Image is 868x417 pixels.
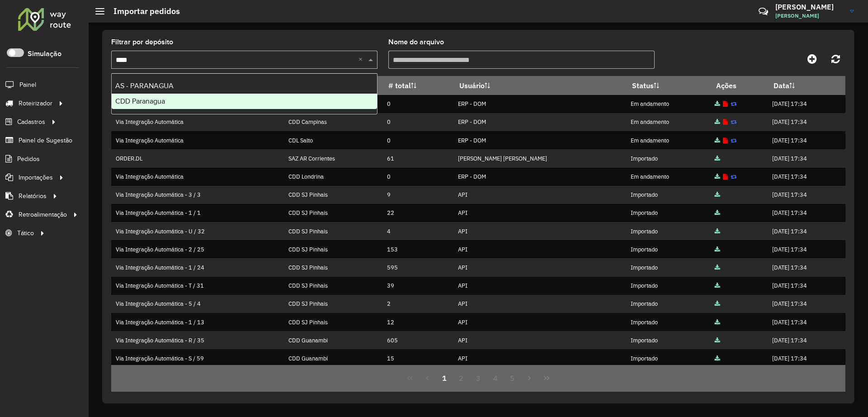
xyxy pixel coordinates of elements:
[382,349,453,367] td: 15
[453,240,626,258] td: API
[453,370,470,387] button: 2
[284,149,382,167] td: SAZ AR Corrientes
[626,95,710,113] td: Em andamento
[715,282,720,289] a: Arquivo completo
[19,173,53,182] span: Importações
[710,76,767,95] th: Ações
[284,349,382,367] td: CDD Guanambi
[626,258,710,276] td: Importado
[626,204,710,222] td: Importado
[111,168,284,186] td: Via Integração Automática
[382,95,453,113] td: 0
[453,331,626,349] td: API
[453,113,626,131] td: ERP - DOM
[626,349,710,367] td: Importado
[723,173,728,180] a: Exibir log de erros
[731,118,737,126] a: Reimportar
[453,295,626,313] td: API
[19,80,36,90] span: Painel
[715,191,720,199] a: Arquivo completo
[453,131,626,149] td: ERP - DOM
[715,137,720,144] a: Arquivo completo
[715,246,720,253] a: Arquivo completo
[723,100,728,108] a: Exibir log de erros
[626,240,710,258] td: Importado
[768,76,845,95] th: Data
[111,149,284,167] td: ORDER.DL
[17,154,40,164] span: Pedidos
[626,76,710,95] th: Status
[768,295,845,313] td: [DATE] 17:34
[382,204,453,222] td: 22
[626,149,710,167] td: Importado
[768,313,845,331] td: [DATE] 17:34
[111,240,284,258] td: Via Integração Automática - 2 / 25
[768,258,845,276] td: [DATE] 17:34
[17,228,34,238] span: Tático
[453,168,626,186] td: ERP - DOM
[382,222,453,240] td: 4
[715,227,720,235] a: Arquivo completo
[382,76,453,95] th: # total
[470,370,487,387] button: 3
[538,370,555,387] button: Last Page
[626,113,710,131] td: Em andamento
[626,131,710,149] td: Em andamento
[487,370,504,387] button: 4
[111,258,284,276] td: Via Integração Automática - 1 / 24
[104,6,180,16] h2: Importar pedidos
[19,210,67,219] span: Retroalimentação
[453,313,626,331] td: API
[111,131,284,149] td: Via Integração Automática
[715,100,720,108] a: Arquivo completo
[453,149,626,167] td: [PERSON_NAME] [PERSON_NAME]
[626,168,710,186] td: Em andamento
[768,349,845,367] td: [DATE] 17:34
[359,54,366,65] span: Clear all
[111,331,284,349] td: Via Integração Automática - R / 35
[626,186,710,204] td: Importado
[453,258,626,276] td: API
[768,277,845,295] td: [DATE] 17:34
[723,137,728,144] a: Exibir log de erros
[453,349,626,367] td: API
[626,295,710,313] td: Importado
[453,204,626,222] td: API
[626,222,710,240] td: Importado
[382,258,453,276] td: 595
[284,168,382,186] td: CDD Londrina
[19,99,52,108] span: Roteirizador
[626,277,710,295] td: Importado
[768,204,845,222] td: [DATE] 17:34
[768,113,845,131] td: [DATE] 17:34
[284,331,382,349] td: CDD Guanambi
[453,76,626,95] th: Usuário
[626,313,710,331] td: Importado
[382,186,453,204] td: 9
[754,2,773,21] a: Contato Rápido
[111,37,173,47] label: Filtrar por depósito
[284,277,382,295] td: CDD SJ Pinhais
[19,136,72,145] span: Painel de Sugestão
[715,300,720,308] a: Arquivo completo
[768,131,845,149] td: [DATE] 17:34
[453,277,626,295] td: API
[768,222,845,240] td: [DATE] 17:34
[521,370,538,387] button: Next Page
[382,168,453,186] td: 0
[382,277,453,295] td: 39
[284,186,382,204] td: CDD SJ Pinhais
[284,131,382,149] td: CDL Salto
[768,240,845,258] td: [DATE] 17:34
[715,264,720,271] a: Arquivo completo
[17,117,45,127] span: Cadastros
[111,349,284,367] td: Via Integração Automática - S / 59
[382,295,453,313] td: 2
[715,118,720,126] a: Arquivo completo
[382,131,453,149] td: 0
[284,204,382,222] td: CDD SJ Pinhais
[382,240,453,258] td: 153
[111,277,284,295] td: Via Integração Automática - T / 31
[284,313,382,331] td: CDD SJ Pinhais
[436,370,453,387] button: 1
